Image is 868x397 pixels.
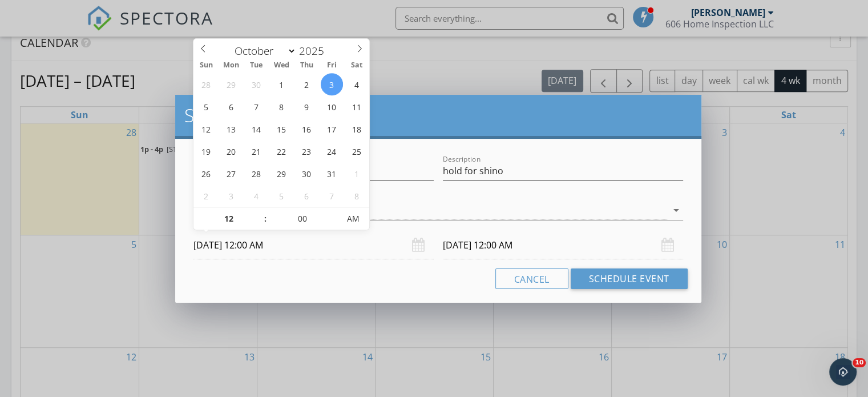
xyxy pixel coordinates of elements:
[338,207,369,230] span: Click to toggle
[344,62,369,69] span: Sat
[271,162,293,185] span: October 29, 2025
[220,95,243,118] span: October 6, 2025
[184,104,692,127] h2: Schedule Event
[321,95,343,118] span: October 10, 2025
[495,268,568,289] button: Cancel
[571,268,688,289] button: Schedule Event
[296,140,318,162] span: October 23, 2025
[345,73,368,95] span: October 4, 2025
[296,162,318,185] span: October 30, 2025
[271,73,293,95] span: October 1, 2025
[245,185,268,207] span: November 4, 2025
[264,207,267,230] span: :
[271,185,293,207] span: November 5, 2025
[345,95,368,118] span: October 11, 2025
[195,73,217,95] span: September 28, 2025
[296,73,318,95] span: October 2, 2025
[296,185,318,207] span: November 6, 2025
[245,140,268,162] span: October 21, 2025
[321,118,343,140] span: October 17, 2025
[220,73,243,95] span: September 29, 2025
[245,118,268,140] span: October 14, 2025
[321,185,343,207] span: November 7, 2025
[220,118,243,140] span: October 13, 2025
[195,140,217,162] span: October 19, 2025
[443,231,683,259] input: Select date
[345,140,368,162] span: October 25, 2025
[195,118,217,140] span: October 12, 2025
[245,162,268,185] span: October 28, 2025
[195,95,217,118] span: October 5, 2025
[853,358,866,367] span: 10
[345,162,368,185] span: November 1, 2025
[296,118,318,140] span: October 16, 2025
[321,140,343,162] span: October 24, 2025
[319,62,344,69] span: Fri
[296,95,318,118] span: October 9, 2025
[669,203,683,217] i: arrow_drop_down
[345,185,368,207] span: November 8, 2025
[220,162,243,185] span: October 27, 2025
[245,73,268,95] span: September 30, 2025
[245,95,268,118] span: October 7, 2025
[829,358,857,386] iframe: Intercom live chat
[321,162,343,185] span: October 31, 2025
[219,62,244,69] span: Mon
[193,62,219,69] span: Sun
[269,62,294,69] span: Wed
[294,62,319,69] span: Thu
[220,185,243,207] span: November 3, 2025
[244,62,269,69] span: Tue
[220,140,243,162] span: October 20, 2025
[271,140,293,162] span: October 22, 2025
[321,73,343,95] span: October 3, 2025
[195,185,217,207] span: November 2, 2025
[345,118,368,140] span: October 18, 2025
[271,118,293,140] span: October 15, 2025
[193,231,434,259] input: Select date
[271,95,293,118] span: October 8, 2025
[195,162,217,185] span: October 26, 2025
[296,43,334,58] input: Year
